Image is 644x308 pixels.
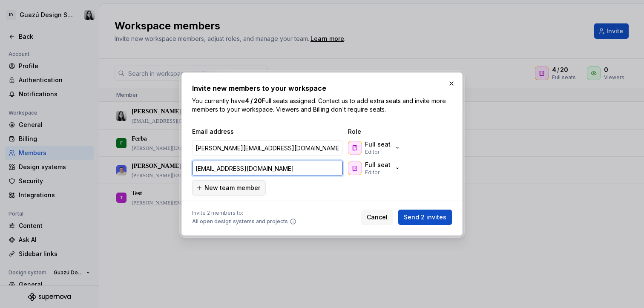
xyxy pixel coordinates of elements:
span: Email address [192,127,345,136]
span: Invite 2 members to: [192,210,296,216]
button: Cancel [361,210,393,225]
span: New team member [204,184,260,192]
button: Send 2 invites [398,210,452,225]
b: 4 / 20 [245,97,262,104]
span: All open design systems and projects [192,218,288,225]
p: Editor [365,169,379,176]
span: Send 2 invites [404,213,446,222]
p: Full seat [365,140,391,149]
h2: Invite new members to your workspace [192,83,452,93]
p: Full seat [365,161,391,169]
span: Cancel [367,213,388,222]
button: New team member [192,180,266,196]
p: Editor [365,149,379,155]
button: Full seatEditor [346,139,404,156]
span: Role [348,127,433,136]
button: Full seatEditor [346,160,404,177]
p: You currently have Full seats assigned. Contact us to add extra seats and invite more members to ... [192,97,452,114]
